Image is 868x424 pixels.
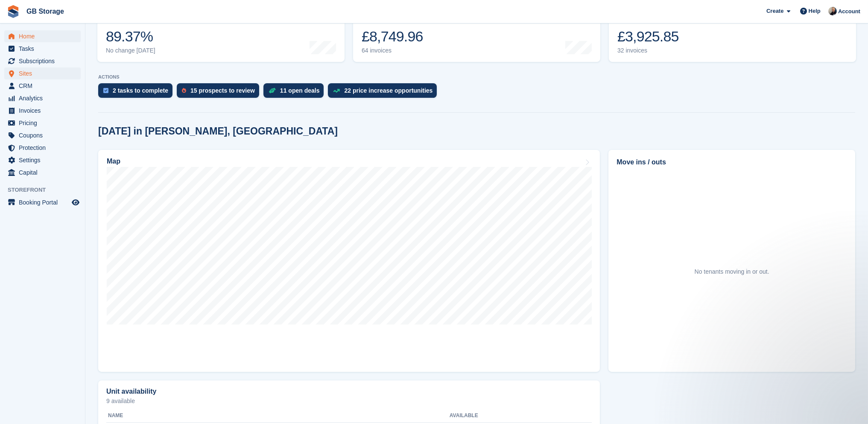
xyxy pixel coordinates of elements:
img: task-75834270c22a3079a89374b754ae025e5fb1db73e45f91037f5363f120a921f8.svg [103,88,108,93]
span: Pricing [19,117,70,129]
span: Coupons [19,129,70,141]
div: 32 invoices [617,47,679,54]
a: menu [4,43,81,55]
p: ACTIONS [98,74,855,80]
span: CRM [19,80,70,92]
span: Booking Portal [19,196,70,208]
h2: Move ins / outs [617,157,847,167]
a: Awaiting payment £3,925.85 32 invoices [609,8,856,62]
span: Capital [19,167,70,178]
a: menu [4,196,81,208]
a: GB Storage [23,4,67,18]
h2: [DATE] in [PERSON_NAME], [GEOGRAPHIC_DATA] [98,126,338,137]
a: menu [4,142,81,154]
div: £8,749.96 [362,28,425,45]
span: Tasks [19,43,70,55]
span: Home [19,30,70,42]
div: 2 tasks to complete [113,87,168,94]
a: menu [4,154,81,166]
div: £3,925.85 [617,28,679,45]
a: Month-to-date sales £8,749.96 64 invoices [353,8,600,62]
div: 89.37% [106,28,155,45]
a: menu [4,92,81,104]
a: menu [4,80,81,92]
img: price_increase_opportunities-93ffe204e8149a01c8c9dc8f82e8f89637d9d84a8eef4429ea346261dce0b2c0.svg [333,89,340,93]
div: 11 open deals [280,87,320,94]
a: 11 open deals [263,83,328,102]
h2: Unit availability [106,388,156,395]
a: menu [4,67,81,79]
a: menu [4,167,81,178]
a: menu [4,55,81,67]
h2: Map [107,158,120,165]
span: Sites [19,67,70,79]
a: Occupancy 89.37% No change [DATE] [97,8,345,62]
a: menu [4,129,81,141]
span: Invoices [19,105,70,117]
th: Available [450,409,537,423]
img: stora-icon-8386f47178a22dfd0bd8f6a31ec36ba5ce8667c1dd55bd0f319d3a0aa187defe.svg [7,5,20,18]
th: Name [106,409,450,423]
a: menu [4,105,81,117]
span: Account [838,7,860,16]
div: No tenants moving in or out. [695,267,769,276]
a: Map [98,150,600,372]
a: 2 tasks to complete [98,83,177,102]
span: Settings [19,154,70,166]
span: Subscriptions [19,55,70,67]
img: Karl Walker [828,7,837,15]
span: Analytics [19,92,70,104]
span: Protection [19,142,70,154]
div: No change [DATE] [106,47,155,54]
div: 64 invoices [362,47,425,54]
span: Create [766,7,783,15]
a: Preview store [70,197,81,208]
span: Storefront [8,186,85,194]
div: 22 price increase opportunities [344,87,433,94]
span: Help [809,7,821,15]
img: deal-1b604bf984904fb50ccaf53a9ad4b4a5d6e5aea283cecdc64d6e3604feb123c2.svg [269,88,276,94]
div: 15 prospects to review [190,87,255,94]
a: menu [4,117,81,129]
img: prospect-51fa495bee0391a8d652442698ab0144808aea92771e9ea1ae160a38d050c398.svg [182,88,186,93]
a: 22 price increase opportunities [328,83,441,102]
a: 15 prospects to review [177,83,263,102]
a: menu [4,30,81,42]
p: 9 available [106,398,592,404]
